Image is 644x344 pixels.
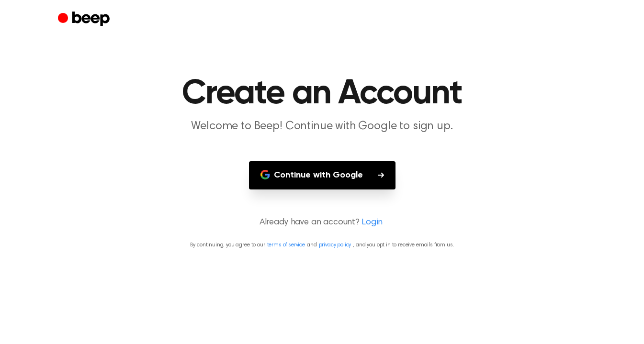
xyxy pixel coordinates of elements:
button: Continue with Google [249,161,395,189]
p: Welcome to Beep! Continue with Google to sign up. [138,119,506,134]
p: Already have an account? [11,216,633,229]
a: Login [362,216,383,229]
h1: Create an Account [77,77,567,111]
p: By continuing, you agree to our and , and you opt in to receive emails from us. [11,241,633,249]
a: privacy policy [319,242,351,248]
a: terms of service [267,242,305,248]
a: Beep [58,10,112,29]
